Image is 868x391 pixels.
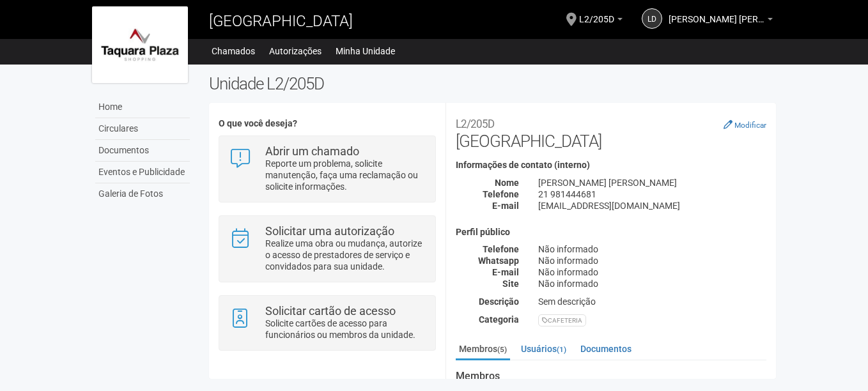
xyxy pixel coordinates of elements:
[483,244,519,254] strong: Telefone
[669,2,764,24] span: Liliane da Silva Novy
[95,96,190,118] a: Home
[734,121,766,130] small: Modificar
[95,118,190,140] a: Circulares
[219,119,435,128] h4: O que você deseja?
[538,314,586,326] div: CAFETERIA
[478,256,519,266] strong: Whatsapp
[336,42,395,60] a: Minha Unidade
[492,201,519,211] strong: E-mail
[229,305,425,341] a: Solicitar cartão de acesso Solicite cartões de acesso para funcionários ou membros da unidade.
[265,318,426,341] p: Solicite cartões de acesso para funcionários ou membros da unidade.
[529,243,776,255] div: Não informado
[495,178,519,188] strong: Nome
[579,2,614,24] span: L2/205D
[265,158,426,192] p: Reporte um problema, solicite manutenção, faça uma reclamação ou solicite informações.
[456,112,766,151] h2: [GEOGRAPHIC_DATA]
[456,227,766,237] h4: Perfil público
[456,160,766,170] h4: Informações de contato (interno)
[265,238,426,272] p: Realize uma obra ou mudança, autorize o acesso de prestadores de serviço e convidados para sua un...
[479,296,519,307] strong: Descrição
[212,42,255,60] a: Chamados
[529,188,776,200] div: 21 981444681
[557,345,566,354] small: (1)
[209,74,776,93] h2: Unidade L2/205D
[92,6,188,83] img: logo.jpg
[229,226,425,272] a: Solicitar uma autorização Realize uma obra ou mudança, autorize o acesso de prestadores de serviç...
[456,371,766,382] strong: Membros
[209,12,353,30] span: [GEOGRAPHIC_DATA]
[529,200,776,211] div: [EMAIL_ADDRESS][DOMAIN_NAME]
[518,339,570,358] a: Usuários(1)
[265,304,396,318] strong: Solicitar cartão de acesso
[492,267,519,277] strong: E-mail
[529,177,776,188] div: [PERSON_NAME] [PERSON_NAME]
[669,16,773,26] a: [PERSON_NAME] [PERSON_NAME]
[456,339,510,360] a: Membros(5)
[456,118,494,130] small: L2/205D
[95,140,190,162] a: Documentos
[529,296,776,307] div: Sem descrição
[642,8,662,29] a: Ld
[269,42,322,60] a: Autorizações
[529,278,776,289] div: Não informado
[95,183,190,204] a: Galeria de Fotos
[497,345,507,354] small: (5)
[95,162,190,183] a: Eventos e Publicidade
[265,224,394,238] strong: Solicitar uma autorização
[265,144,359,158] strong: Abrir um chamado
[529,266,776,278] div: Não informado
[479,314,519,325] strong: Categoria
[502,279,519,289] strong: Site
[579,16,623,26] a: L2/205D
[229,146,425,192] a: Abrir um chamado Reporte um problema, solicite manutenção, faça uma reclamação ou solicite inform...
[577,339,635,358] a: Documentos
[483,189,519,199] strong: Telefone
[724,119,766,130] a: Modificar
[529,255,776,266] div: Não informado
